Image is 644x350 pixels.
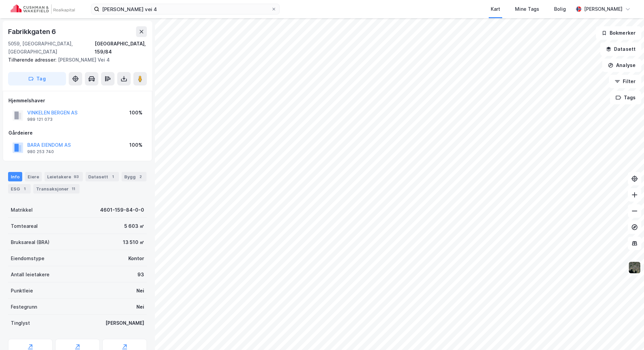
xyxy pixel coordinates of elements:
div: Info [8,172,22,181]
div: 1 [109,173,116,180]
div: [PERSON_NAME] [584,5,622,13]
div: Punktleie [11,287,33,295]
div: Datasett [86,172,119,181]
div: Kontor [128,254,144,262]
div: Bygg [122,172,147,181]
div: 100% [129,141,142,149]
span: Tilhørende adresser: [8,57,58,63]
button: Datasett [600,42,641,56]
div: Nei [136,287,144,295]
div: [PERSON_NAME] Vei 4 [8,56,141,64]
div: 93 [137,271,144,279]
div: Gårdeiere [8,129,147,137]
div: 93 [72,173,80,180]
div: Kontrollprogram for chat [610,318,644,350]
div: Antall leietakere [11,271,50,279]
div: 1 [21,185,28,192]
div: Kart [491,5,500,13]
button: Bokmerker [596,26,641,40]
div: 980 253 740 [27,149,54,154]
button: Tag [8,72,66,85]
button: Filter [609,75,641,88]
div: 4601-159-84-0-0 [100,206,144,214]
div: Nei [136,303,144,311]
div: 100% [129,109,142,117]
div: Festegrunn [11,303,37,311]
div: Eiendomstype [11,254,44,262]
div: [PERSON_NAME] [105,319,144,327]
div: [GEOGRAPHIC_DATA], 159/84 [95,40,147,56]
div: Mine Tags [515,5,539,13]
div: Tomteareal [11,222,38,230]
div: Fabrikkgaten 6 [8,26,57,37]
div: Matrikkel [11,206,33,214]
img: cushman-wakefield-realkapital-logo.202ea83816669bd177139c58696a8fa1.svg [11,4,75,14]
div: Transaksjoner [33,184,79,194]
div: 5059, [GEOGRAPHIC_DATA], [GEOGRAPHIC_DATA] [8,40,95,56]
button: Tags [610,91,641,104]
button: Analyse [602,59,641,72]
img: 9k= [628,261,641,274]
div: 13 510 ㎡ [123,238,144,246]
iframe: Chat Widget [610,318,644,350]
div: Bruksareal (BRA) [11,238,50,246]
input: Søk på adresse, matrikkel, gårdeiere, leietakere eller personer [99,4,271,14]
div: 5 603 ㎡ [124,222,144,230]
div: Leietakere [44,172,83,181]
div: 2 [137,173,144,180]
div: 11 [70,185,77,192]
div: 989 121 073 [27,117,53,122]
div: Bolig [554,5,566,13]
div: Eiere [25,172,42,181]
div: Hjemmelshaver [8,97,147,105]
div: ESG [8,184,31,194]
div: Tinglyst [11,319,30,327]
